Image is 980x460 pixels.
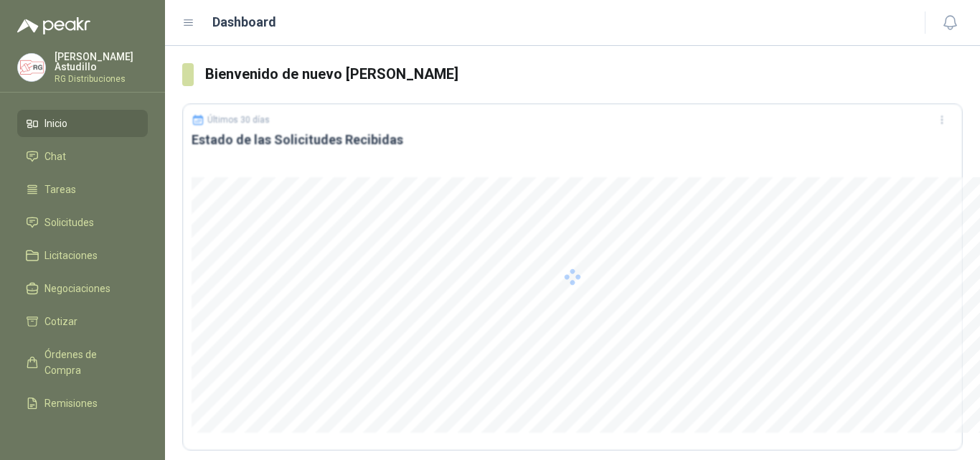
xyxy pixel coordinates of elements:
[44,281,110,296] span: Negociaciones
[17,308,148,335] a: Cotizar
[17,390,148,417] a: Remisiones
[17,341,148,384] a: Órdenes de Compra
[17,110,148,137] a: Inicio
[55,52,148,72] p: [PERSON_NAME] Astudillo
[17,176,148,203] a: Tareas
[44,314,77,329] span: Cotizar
[44,149,66,164] span: Chat
[17,242,148,269] a: Licitaciones
[17,17,90,34] img: Logo peakr
[44,215,94,230] span: Solicitudes
[55,75,148,83] p: RG Distribuciones
[44,116,67,131] span: Inicio
[205,63,963,85] h3: Bienvenido de nuevo [PERSON_NAME]
[44,182,76,197] span: Tareas
[212,12,276,32] h1: Dashboard
[44,347,134,378] span: Órdenes de Compra
[44,248,98,263] span: Licitaciones
[17,209,148,236] a: Solicitudes
[17,423,148,450] a: Configuración
[17,275,148,302] a: Negociaciones
[44,395,98,411] span: Remisiones
[17,143,148,170] a: Chat
[18,54,45,81] img: Company Logo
